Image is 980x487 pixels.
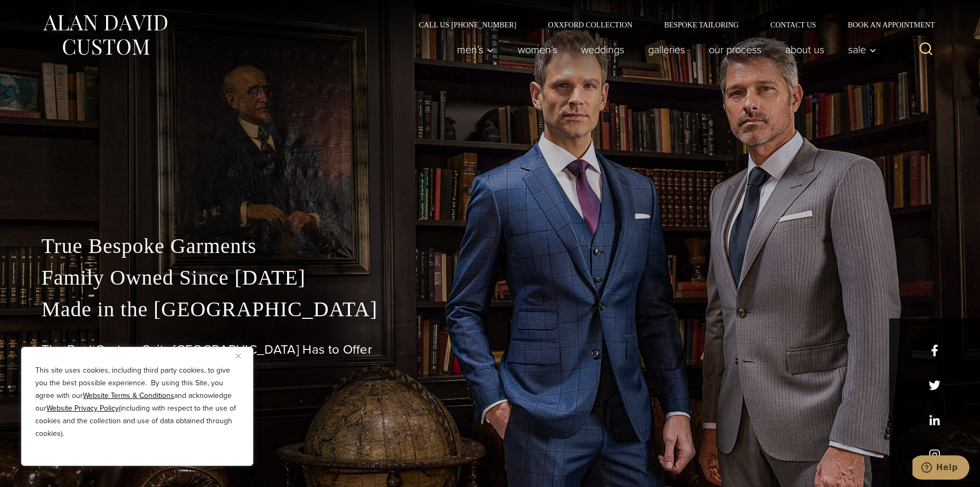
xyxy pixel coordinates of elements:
img: Close [236,354,241,358]
a: Contact Us [755,21,832,28]
a: weddings [569,39,636,60]
a: About Us [773,39,836,60]
button: View Search Form [914,37,939,62]
a: Website Privacy Policy [46,403,119,414]
a: Women’s [506,39,569,60]
h1: The Best Custom Suits [GEOGRAPHIC_DATA] Has to Offer [42,342,939,357]
p: This site uses cookies, including third party cookies, to give you the best possible experience. ... [35,364,239,440]
a: Galleries [636,39,697,60]
a: Bespoke Tailoring [648,21,754,28]
nav: Secondary Navigation [403,21,939,28]
a: Website Terms & Conditions [83,390,174,401]
a: Oxxford Collection [532,21,648,28]
a: Call Us [PHONE_NUMBER] [403,21,532,28]
a: Book an Appointment [832,21,938,28]
button: Sale sub menu toggle [836,39,882,60]
iframe: Opens a widget where you can chat to one of our agents [912,455,969,482]
button: Men’s sub menu toggle [445,39,506,60]
a: Our Process [697,39,773,60]
p: True Bespoke Garments Family Owned Since [DATE] Made in the [GEOGRAPHIC_DATA] [42,230,939,325]
button: Close [236,349,249,362]
nav: Primary Navigation [445,39,882,60]
img: Alan David Custom [42,12,168,59]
